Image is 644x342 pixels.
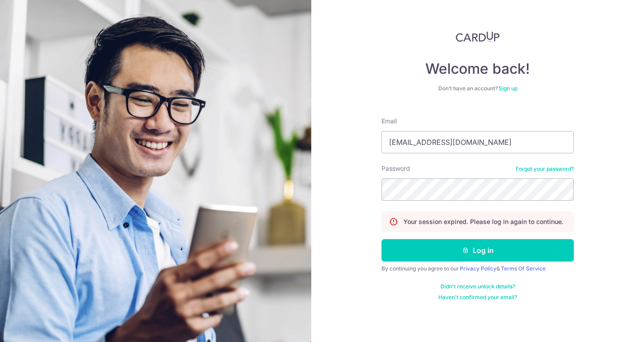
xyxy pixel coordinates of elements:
[381,85,574,92] div: Don’t have an account?
[460,265,496,272] a: Privacy Policy
[403,217,563,226] p: Your session expired. Please log in again to continue.
[381,265,574,272] div: By continuing you agree to our &
[456,31,500,42] img: CardUp Logo
[516,165,574,173] a: Forgot your password?
[381,131,574,153] input: Enter your Email
[381,60,574,78] h4: Welcome back!
[438,294,517,301] a: Haven't confirmed your email?
[499,85,517,92] a: Sign up
[441,283,515,290] a: Didn't receive unlock details?
[501,265,546,272] a: Terms Of Service
[381,239,574,262] button: Log in
[381,164,410,173] label: Password
[381,117,397,126] label: Email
